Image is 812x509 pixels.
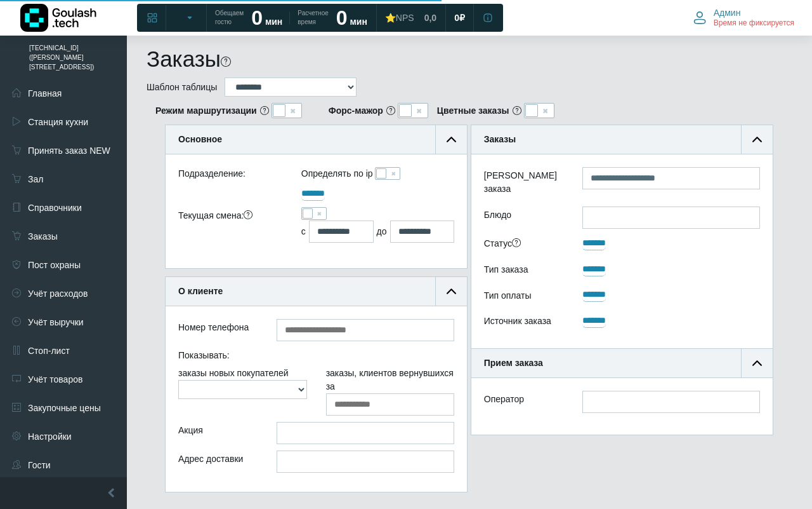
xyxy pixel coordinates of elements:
[752,358,762,368] img: collapse
[169,207,292,243] div: Текущая смена:
[350,17,367,27] span: мин
[475,235,573,255] div: Статус
[424,12,436,24] span: 0,0
[169,319,267,341] div: Номер телефона
[147,81,217,94] label: Шаблон таблицы
[169,167,292,186] div: Подразделение:
[329,104,383,118] b: Форс-мажор
[475,287,573,306] div: Тип оплаты
[317,367,464,416] div: заказы, клиентов вернувшихся за
[752,135,762,144] img: collapse
[207,6,375,29] a: Обещаем гостю 0 мин Расчетное время 0 мин
[484,134,516,144] b: Заказы
[298,9,328,27] span: Расчетное время
[454,12,459,24] span: 0
[447,287,456,296] img: collapse
[169,347,464,367] div: Показывать:
[484,393,524,406] label: Оператор
[475,313,573,332] div: Источник заказа
[265,17,282,27] span: мин
[475,167,573,200] label: [PERSON_NAME] заказа
[301,167,373,180] label: Определять по ip
[20,4,96,32] img: Логотип компании Goulash.tech
[155,104,257,118] b: Режим маршрутизации
[215,9,244,27] span: Обещаем гостю
[178,286,223,296] b: О клиенте
[475,261,573,281] div: Тип заказа
[459,12,465,24] span: ₽
[169,422,267,444] div: Акция
[437,104,509,118] b: Цветные заказы
[169,451,267,473] div: Адрес доставки
[385,12,414,24] div: ⭐
[447,135,456,144] img: collapse
[714,18,794,29] span: Время не фиксируется
[396,13,414,23] span: NPS
[484,358,543,368] b: Прием заказа
[686,4,802,31] button: Админ Время не фиксируется
[301,221,454,243] div: с до
[475,207,573,229] label: Блюдо
[251,6,263,29] strong: 0
[447,6,473,29] a: 0 ₽
[336,6,348,29] strong: 0
[377,6,444,29] a: ⭐NPS 0,0
[714,7,741,18] span: Админ
[178,134,222,144] b: Основное
[169,367,317,416] div: заказы новых покупателей
[147,46,221,72] h1: Заказы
